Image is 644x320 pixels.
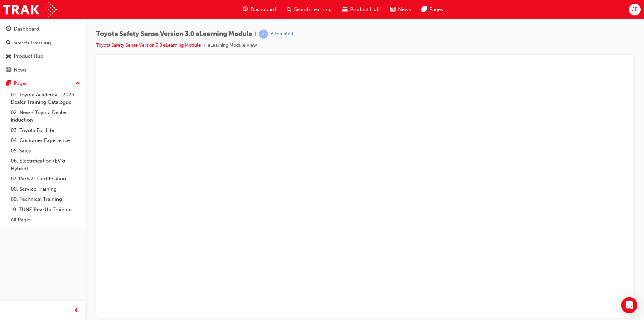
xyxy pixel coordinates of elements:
[385,3,416,16] a: news-iconNews
[8,174,83,184] a: 07. Parts21 Certification
[6,53,11,59] span: car-icon
[337,3,385,16] a: car-iconProduct Hub
[251,6,276,13] span: Dashboard
[6,81,11,87] span: pages-icon
[8,156,83,174] a: 06. Electrification (EV & Hybrid)
[294,6,332,13] span: Search Learning
[342,5,347,14] span: car-icon
[390,5,395,14] span: news-icon
[14,66,26,74] div: News
[3,50,83,62] a: Product Hub
[629,4,641,15] button: JF
[3,2,57,17] img: Trak
[96,42,201,48] a: Toyota Safety Sense Version 3.0 eLearning Module
[3,77,83,90] button: Pages
[74,307,79,315] span: prev-icon
[75,79,80,88] span: up-icon
[13,39,51,47] div: Search Learning
[8,204,83,215] a: 10. TUNE Rev-Up Training
[3,23,83,35] a: Dashboard
[281,3,337,16] a: search-iconSearch Learning
[287,5,291,14] span: search-icon
[8,184,83,194] a: 08. Service Training
[3,21,83,77] button: DashboardSearch LearningProduct HubNews
[14,52,43,60] div: Product Hub
[416,3,448,16] a: pages-iconPages
[8,107,83,125] a: 02. New - Toyota Dealer Induction
[398,6,411,13] span: News
[8,90,83,107] a: 01. Toyota Academy - 2025 Dealer Training Catalogue
[237,3,281,16] a: guage-iconDashboard
[632,6,637,13] span: JF
[3,64,83,76] a: News
[3,37,83,49] a: Search Learning
[422,5,427,14] span: pages-icon
[6,40,11,46] span: search-icon
[8,135,83,146] a: 04. Customer Experience
[14,25,39,33] div: Dashboard
[429,6,443,13] span: Pages
[255,30,256,38] span: |
[96,30,252,38] span: Toyota Safety Sense Version 3.0 eLearning Module
[621,297,637,313] div: Open Intercom Messenger
[8,215,83,225] a: All Pages
[8,194,83,204] a: 09. Technical Training
[8,125,83,136] a: 03. Toyota For Life
[208,42,257,49] li: eLearning Module View
[350,6,380,13] span: Product Hub
[271,31,293,37] div: Attempted
[259,30,268,39] span: learningRecordVerb_ATTEMPT-icon
[8,146,83,156] a: 05. Sales
[6,67,11,73] span: news-icon
[6,26,11,32] span: guage-icon
[14,80,28,87] div: Pages
[243,5,248,14] span: guage-icon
